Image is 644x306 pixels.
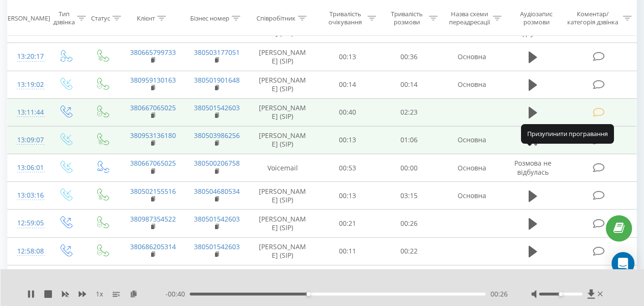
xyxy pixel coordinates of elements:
[130,75,176,84] a: 380959130163
[317,237,378,265] td: 00:11
[559,292,562,296] div: Accessibility label
[378,71,440,98] td: 00:14
[248,43,317,71] td: [PERSON_NAME] (SIP)
[2,14,50,22] div: [PERSON_NAME]
[194,242,240,251] a: 380501542603
[248,237,317,265] td: [PERSON_NAME] (SIP)
[248,98,317,126] td: [PERSON_NAME] (SIP)
[248,126,317,154] td: [PERSON_NAME] (SIP)
[190,14,229,22] div: Бізнес номер
[17,131,37,149] div: 13:09:07
[248,71,317,98] td: [PERSON_NAME] (SIP)
[317,98,378,126] td: 00:40
[378,265,440,293] td: 00:00
[17,103,37,122] div: 13:11:44
[440,43,504,71] td: Основна
[194,214,240,223] a: 380501542603
[17,242,37,261] div: 12:58:08
[17,214,37,232] div: 12:59:05
[317,126,378,154] td: 00:13
[378,182,440,210] td: 03:15
[17,75,37,94] div: 13:19:02
[17,158,37,177] div: 13:06:01
[512,10,561,26] div: Аудіозапис розмови
[317,43,378,71] td: 00:13
[491,289,508,299] span: 00:26
[130,103,176,112] a: 380667065025
[248,265,317,293] td: [PERSON_NAME] (SIP)
[130,242,176,251] a: 380686205314
[130,158,176,168] a: 380667065025
[317,210,378,237] td: 00:21
[194,187,240,196] a: 380504680534
[378,210,440,237] td: 00:26
[440,71,504,98] td: Основна
[378,126,440,154] td: 01:06
[440,154,504,182] td: Основна
[612,252,634,275] div: Open Intercom Messenger
[130,187,176,196] a: 380502155516
[440,126,504,154] td: Основна
[326,10,365,26] div: Тривалість очікування
[248,182,317,210] td: [PERSON_NAME] (SIP)
[137,14,155,22] div: Клієнт
[307,292,310,296] div: Accessibility label
[194,48,240,57] a: 380503177051
[378,154,440,182] td: 00:00
[194,158,240,168] a: 380500206758
[378,98,440,126] td: 02:23
[378,237,440,265] td: 00:22
[514,158,552,176] span: Розмова не відбулась
[53,10,75,26] div: Тип дзвінка
[317,182,378,210] td: 00:13
[449,10,491,26] div: Назва схеми переадресації
[317,154,378,182] td: 00:53
[248,154,317,182] td: Voicemail
[130,214,176,223] a: 380987354522
[440,182,504,210] td: Основна
[17,47,37,66] div: 13:20:17
[165,289,190,299] span: - 00:40
[514,20,552,38] span: Розмова не відбулась
[256,14,296,22] div: Співробітник
[91,14,110,22] div: Статус
[521,124,614,143] div: Призупинити програвання
[194,103,240,112] a: 380501542603
[17,186,37,205] div: 13:03:16
[378,43,440,71] td: 00:36
[248,210,317,237] td: [PERSON_NAME] (SIP)
[387,10,427,26] div: Тривалість розмови
[130,48,176,57] a: 380665799733
[130,131,176,140] a: 380953136180
[317,71,378,98] td: 00:14
[96,289,103,299] span: 1 x
[194,131,240,140] a: 380503986256
[194,75,240,84] a: 380501901648
[317,265,378,293] td: 01:18
[565,10,621,26] div: Коментар/категорія дзвінка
